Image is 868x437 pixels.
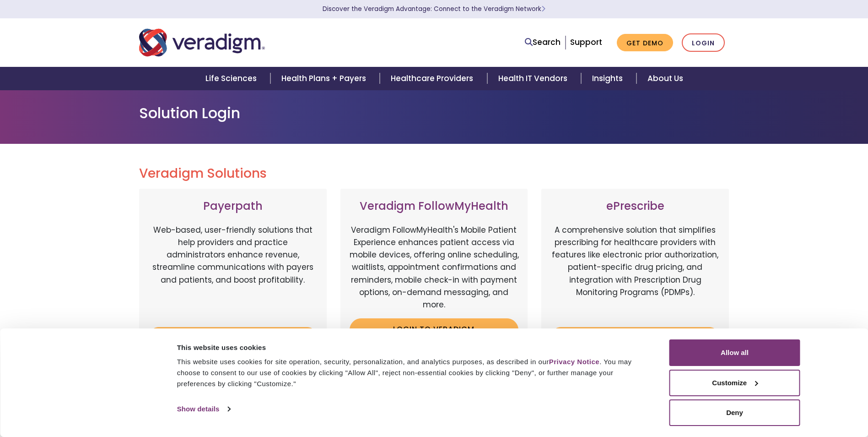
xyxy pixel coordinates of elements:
img: Veradigm logo [139,27,265,58]
p: A comprehensive solution that simplifies prescribing for healthcare providers with features like ... [550,224,720,320]
h3: ePrescribe [550,200,720,213]
a: Login to Veradigm FollowMyHealth [350,318,519,348]
div: This website uses cookies for site operation, security, personalization, and analytics purposes, ... [177,356,649,389]
a: Health IT Vendors [487,67,581,90]
a: Login [682,33,725,52]
a: Login to Payerpath [148,327,318,348]
a: Login to ePrescribe [550,327,720,348]
span: Learn More [541,5,545,13]
h2: Veradigm Solutions [139,166,729,181]
p: Veradigm FollowMyHealth's Mobile Patient Experience enhances patient access via mobile devices, o... [350,224,519,311]
a: Support [570,37,602,48]
div: This website uses cookies [177,342,649,353]
h1: Solution Login [139,104,729,122]
h3: Payerpath [148,200,318,213]
button: Customize [669,370,800,396]
a: About Us [636,67,694,90]
a: Insights [581,67,636,90]
a: Life Sciences [194,67,270,90]
a: Health Plans + Payers [270,67,380,90]
a: Discover the Veradigm Advantage: Connect to the Veradigm NetworkLearn More [323,5,545,13]
button: Deny [669,399,800,426]
p: Web-based, user-friendly solutions that help providers and practice administrators enhance revenu... [148,224,318,320]
h3: Veradigm FollowMyHealth [350,200,519,213]
a: Healthcare Providers [380,67,487,90]
a: Show details [177,402,230,416]
button: Allow all [669,339,800,366]
a: Search [525,36,561,49]
a: Privacy Notice [549,358,599,366]
a: Get Demo [617,34,673,52]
